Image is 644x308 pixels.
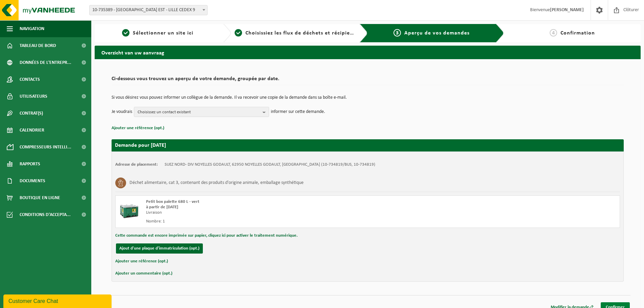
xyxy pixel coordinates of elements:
span: Utilisateurs [20,88,47,105]
span: 2 [235,29,242,37]
strong: à partir de [DATE] [146,205,178,209]
strong: [PERSON_NAME] [550,7,584,13]
span: Documents [20,172,45,189]
span: Compresseurs intelli... [20,139,71,156]
p: Si vous désirez vous pouvez informer un collègue de la demande. Il va recevoir une copie de la de... [112,95,624,100]
iframe: chat widget [3,293,113,308]
span: 1 [122,29,129,37]
span: Contacts [20,71,40,88]
button: Ajouter une référence (opt.) [115,257,168,266]
p: Je voudrais [112,107,132,117]
span: 4 [550,29,557,37]
h2: Overzicht van uw aanvraag [95,46,641,59]
span: Petit box palette 680 L - vert [146,199,199,204]
span: Données de l'entrepr... [20,54,71,71]
span: Calendrier [20,122,44,139]
span: Rapports [20,156,40,172]
span: Navigation [20,20,44,37]
span: Aperçu de vos demandes [404,30,470,36]
strong: Adresse de placement: [115,162,158,167]
h2: Ci-dessous vous trouvez un aperçu de votre demande, groupée par date. [112,76,624,85]
div: Livraison [146,210,395,215]
strong: Demande pour [DATE] [115,143,166,148]
span: Contrat(s) [20,105,43,122]
h3: Déchet alimentaire, cat 3, contenant des produits d'origine animale, emballage synthétique [129,177,304,188]
span: Sélectionner un site ici [133,30,193,36]
img: PB-LB-0680-HPE-GN-01.png [119,199,139,219]
p: informer sur cette demande. [271,107,325,117]
button: Ajouter une référence (opt.) [112,124,164,133]
span: Conditions d'accepta... [20,206,71,223]
span: Choisissiez les flux de déchets et récipients [245,30,358,36]
a: 1Sélectionner un site ici [98,29,218,37]
span: Tableau de bord [20,37,56,54]
button: Ajouter un commentaire (opt.) [115,269,172,278]
span: Boutique en ligne [20,189,60,206]
span: 10-735389 - SUEZ RV NORD EST - LILLE CEDEX 9 [90,5,207,15]
button: Ajout d'une plaque d'immatriculation (opt.) [116,243,203,254]
div: Nombre: 1 [146,219,395,224]
span: 3 [393,29,401,37]
button: Choisissez un contact existant [134,107,269,117]
td: SUEZ NORD- DIV NOYELLES GODAULT, 62950 NOYELLES GODAULT, [GEOGRAPHIC_DATA] (10-734819/BUS, 10-734... [165,162,375,167]
span: Confirmation [560,30,595,36]
a: 2Choisissiez les flux de déchets et récipients [235,29,354,37]
span: 10-735389 - SUEZ RV NORD EST - LILLE CEDEX 9 [89,5,208,15]
span: Choisissez un contact existant [138,107,260,117]
button: Cette commande est encore imprimée sur papier, cliquez ici pour activer le traitement numérique. [115,231,297,240]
